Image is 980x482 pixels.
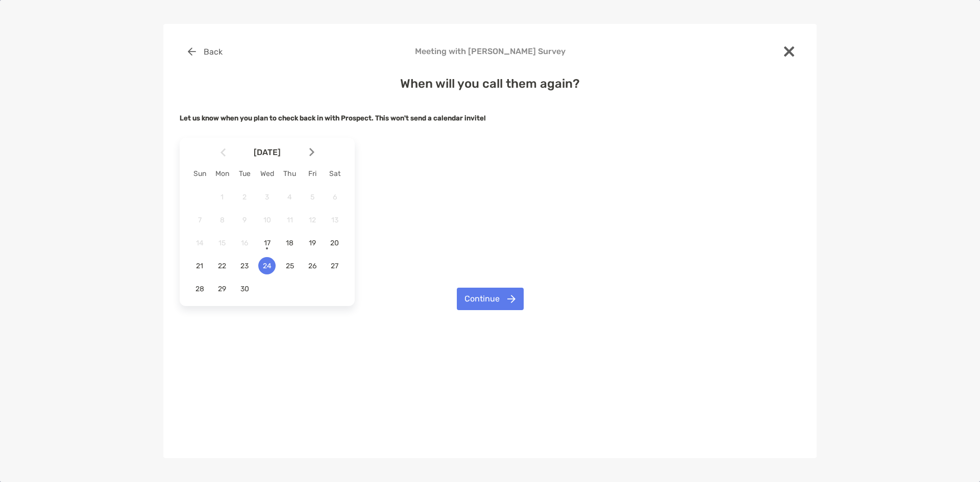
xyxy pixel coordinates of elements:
[304,239,321,247] span: 19
[507,295,516,303] img: button icon
[258,193,276,201] span: 3
[191,262,208,270] span: 21
[191,216,208,224] span: 7
[326,262,344,270] span: 27
[180,77,800,91] h4: When will you call them again?
[281,216,299,224] span: 11
[281,262,299,270] span: 25
[256,169,278,178] div: Wed
[236,285,253,293] span: 30
[326,193,344,201] span: 6
[220,148,226,157] img: Arrow icon
[213,216,231,224] span: 8
[304,216,321,224] span: 12
[301,169,324,178] div: Fri
[180,114,800,122] h5: Let us know when you plan to check back in with Prospect.
[304,262,321,270] span: 26
[326,216,344,224] span: 13
[281,239,299,247] span: 18
[324,169,346,178] div: Sat
[211,169,233,178] div: Mon
[228,147,307,157] span: [DATE]
[375,114,486,122] strong: This won't send a calendar invite!
[233,169,256,178] div: Tue
[784,46,794,57] img: close modal
[213,193,231,201] span: 1
[180,46,800,56] h4: Meeting with [PERSON_NAME] Survey
[188,47,196,56] img: button icon
[213,285,231,293] span: 29
[236,262,253,270] span: 23
[281,193,299,201] span: 4
[457,288,524,310] button: Continue
[213,262,231,270] span: 22
[236,216,253,224] span: 9
[326,239,344,247] span: 20
[236,193,253,201] span: 2
[304,193,321,201] span: 5
[180,40,230,63] button: Back
[191,285,208,293] span: 28
[213,239,231,247] span: 15
[236,239,253,247] span: 16
[258,239,276,247] span: 17
[188,169,211,178] div: Sun
[258,262,276,270] span: 24
[279,169,301,178] div: Thu
[191,239,208,247] span: 14
[258,216,276,224] span: 10
[309,148,314,157] img: Arrow icon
